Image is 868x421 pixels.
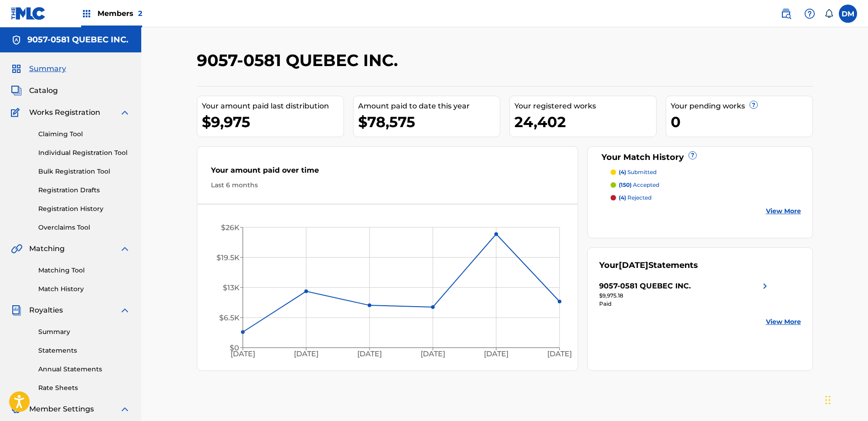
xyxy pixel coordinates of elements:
span: [DATE] [619,260,648,270]
span: Catalog [29,85,58,96]
div: Your amount paid last distribution [202,101,344,112]
span: (150) [619,181,632,188]
a: Annual Statements [38,365,130,374]
tspan: $13K [222,283,239,292]
img: right chevron icon [760,281,770,292]
a: Rate Sheets [38,383,130,393]
a: View More [766,206,801,216]
div: Your registered works [514,101,656,112]
tspan: $0 [229,344,239,352]
div: $9,975 [202,112,344,132]
tspan: [DATE] [547,350,572,359]
a: Individual Registration Tool [38,148,130,158]
div: User Menu [839,5,857,23]
a: Matching Tool [38,266,130,275]
div: Glisser [825,386,831,414]
a: (4) submitted [611,168,801,176]
tspan: [DATE] [357,350,382,359]
img: Member Settings [11,404,22,415]
a: Claiming Tool [38,129,130,139]
a: Summary [38,327,130,337]
h2: 9057-0581 QUEBEC INC. [197,50,402,71]
span: Member Settings [29,404,94,415]
span: (4) [619,169,626,175]
a: Match History [38,284,130,294]
tspan: [DATE] [421,350,445,359]
tspan: $26K [221,223,239,232]
img: Summary [11,63,22,74]
a: Bulk Registration Tool [38,167,130,176]
div: 0 [671,112,812,132]
div: Your Statements [599,259,698,272]
div: Your pending works [671,101,812,112]
div: Your Match History [599,151,801,164]
div: Widget de chat [822,377,868,421]
a: Overclaims Tool [38,223,130,232]
div: Notifications [824,9,833,18]
a: 9057-0581 QUEBEC INC.right chevron icon$9,975.18Paid [599,281,770,308]
a: Statements [38,346,130,355]
tspan: $19.5K [216,253,239,262]
span: Royalties [29,305,63,316]
tspan: [DATE] [230,350,255,359]
div: 9057-0581 QUEBEC INC. [599,281,691,292]
span: Works Registration [29,107,100,118]
div: $78,575 [358,112,500,132]
a: SummarySummary [11,63,66,74]
img: expand [119,243,130,254]
img: Top Rightsholders [81,8,92,19]
a: View More [766,317,801,327]
div: Amount paid to date this year [358,101,500,112]
iframe: Chat Widget [822,377,868,421]
img: Royalties [11,305,22,316]
img: search [781,8,791,19]
div: Your amount paid over time [211,165,565,180]
span: Members [98,8,142,19]
div: $9,975.18 [599,292,770,300]
img: Catalog [11,85,22,96]
a: Registration Drafts [38,185,130,195]
span: 2 [138,9,142,18]
img: expand [119,404,130,415]
span: Matching [29,243,65,254]
span: (4) [619,194,626,201]
h5: 9057-0581 QUEBEC INC. [27,35,128,45]
img: Works Registration [11,107,23,118]
img: Accounts [11,35,22,46]
span: ? [750,101,757,108]
img: expand [119,107,130,118]
div: 24,402 [514,112,656,132]
tspan: [DATE] [484,350,508,359]
a: Public Search [777,5,795,23]
a: CatalogCatalog [11,85,58,96]
span: Summary [29,63,66,74]
tspan: $6.5K [219,313,239,322]
p: accepted [619,181,659,189]
img: expand [119,305,130,316]
div: Last 6 months [211,180,565,190]
p: submitted [619,168,657,176]
p: rejected [619,194,652,202]
img: MLC Logo [11,7,46,20]
a: Registration History [38,204,130,214]
img: help [804,8,815,19]
a: (4) rejected [611,194,801,202]
div: Help [801,5,819,23]
img: Matching [11,243,22,254]
tspan: [DATE] [294,350,318,359]
a: (150) accepted [611,181,801,189]
div: Paid [599,300,770,308]
span: ? [689,152,696,159]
